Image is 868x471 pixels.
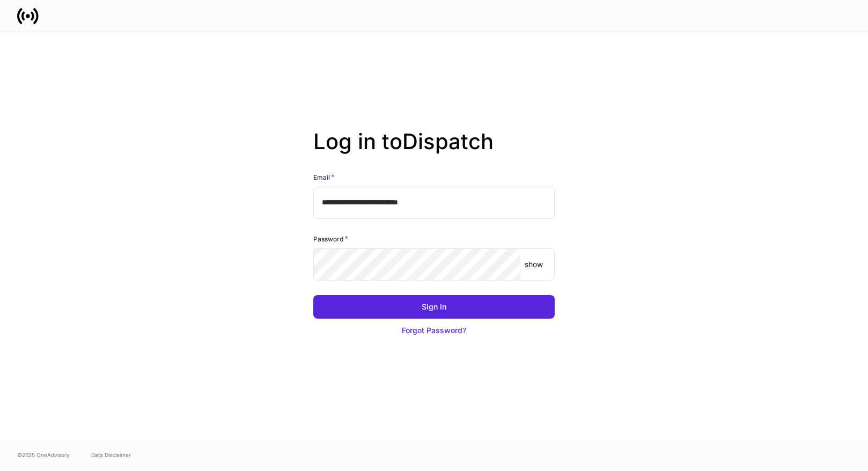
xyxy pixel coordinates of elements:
[422,301,446,312] div: Sign In
[313,233,348,244] h6: Password
[17,451,70,459] span: © 2025 OneAdvisory
[313,295,555,319] button: Sign In
[525,259,543,270] p: show
[402,325,466,336] div: Forgot Password?
[313,129,555,172] h2: Log in to Dispatch
[313,319,555,342] button: Forgot Password?
[313,172,335,182] h6: Email
[91,451,131,459] a: Data Disclaimer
